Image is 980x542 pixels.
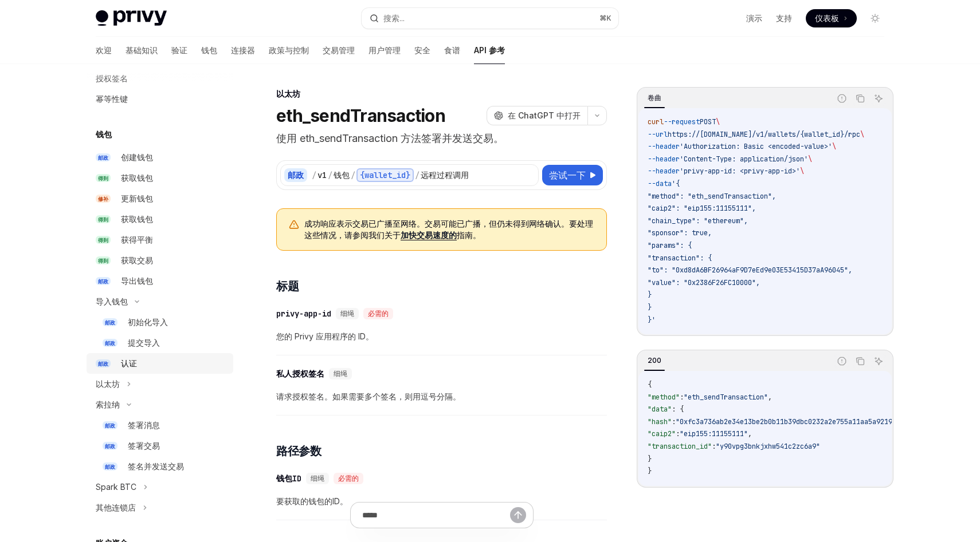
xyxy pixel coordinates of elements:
[276,496,348,506] font: 要获取的钱包的ID。
[269,45,309,55] font: 政策与控制
[664,117,700,126] span: --request
[87,188,233,209] a: 修补更新钱包
[351,170,355,180] font: /
[834,91,849,106] button: 报告错误代码
[648,254,712,263] span: "transaction": {
[96,399,120,409] font: 索拉纳
[716,442,820,451] span: "y90vpg3bnkjxhw541c2zc6a9"
[201,45,217,55] font: 钱包
[510,507,526,523] button: 发送消息
[401,230,457,240] a: 加快交易速度的
[98,361,108,367] font: 邮政
[96,379,120,389] font: 以太坊
[474,37,505,64] a: API 参考
[87,436,233,456] a: 邮政签署交易
[680,155,808,164] span: 'Content-Type: application/json'
[323,45,355,55] font: 交易管理
[121,173,153,183] font: 获取钱包
[87,250,233,271] a: 得到获取交易
[98,155,108,161] font: 邮政
[648,417,672,426] span: "hash"
[171,45,187,55] font: 验证
[96,45,112,55] font: 欢迎
[444,45,460,55] font: 食谱
[98,196,108,202] font: 修补
[87,271,233,291] a: 邮政导出钱包
[648,142,680,151] span: --header
[815,13,839,23] font: 仪表板
[98,258,108,264] font: 得到
[276,391,461,401] font: 请求授权签名。如果需要多个签名，则用逗号分隔。
[415,170,420,180] font: /
[672,417,676,426] span: :
[126,45,158,55] font: 基础知识
[680,429,748,438] span: "eip155:11155111"
[834,354,849,369] button: 报告错误代码
[121,276,153,286] font: 导出钱包
[87,89,233,109] a: 幂等性键
[105,443,115,449] font: 邮政
[126,37,158,64] a: 基础知识
[128,441,160,450] font: 签署交易
[121,358,137,368] font: 认证
[648,192,776,201] span: "method": "eth_sendTransaction",
[676,417,948,426] span: "0xfc3a736ab2e34e13be2b0b11b39dbc0232a2e755a11aa5a9219890d3b2c6c7d8"
[288,170,304,180] font: 邮政
[269,37,309,64] a: 政策与控制
[684,393,768,402] span: "eth_sendTransaction"
[288,219,300,231] svg: 警告
[853,91,868,106] button: 复制代码块中的内容
[231,37,255,64] a: 连接器
[276,308,331,319] font: privy-app-id
[648,278,760,287] span: "value": "0x2386F26FC10000",
[648,356,661,365] font: 200
[328,170,332,180] font: /
[414,45,430,55] font: 安全
[668,130,860,139] span: https://[DOMAIN_NAME]/v1/wallets/{wallet_id}/rpc
[276,132,504,144] font: 使用 eth_sendTransaction 方法签署并发送交易。
[474,45,505,55] font: API 参考
[800,167,804,176] span: \
[105,340,115,346] font: 邮政
[121,193,153,203] font: 更新钱包
[121,152,153,162] font: 创建钱包
[105,464,115,470] font: 邮政
[98,175,108,181] font: 得到
[105,422,115,429] font: 邮政
[866,9,884,27] button: 切换暗模式
[508,110,581,120] font: 在 ChatGPT 中打开
[421,170,469,180] font: 远程过程调用
[96,94,128,104] font: 幂等性键
[860,130,864,139] span: \
[648,454,652,464] span: }
[648,380,652,389] span: {
[98,237,108,243] font: 得到
[542,165,603,185] button: 尝试一下
[700,117,716,126] span: POST
[871,354,886,369] button: 询问人工智能
[87,353,233,374] a: 邮政认证
[680,393,684,402] span: :
[549,169,586,181] font: 尝试一下
[276,105,445,126] font: eth_sendTransaction
[128,461,184,471] font: 签名并发送交易
[121,235,153,244] font: 获得平衡
[128,338,160,347] font: 提交导入
[746,13,762,24] a: 演示
[680,167,800,176] span: 'privy-app-id: <privy-app-id>'
[648,167,680,176] span: --header
[748,429,752,438] span: ,
[276,89,300,98] font: 以太坊
[87,415,233,436] a: 邮政签署消息
[276,473,301,484] font: 钱包ID
[87,312,233,333] a: 邮政初始化导入
[383,13,405,23] font: 搜索...
[362,8,618,29] button: 搜索...⌘K
[648,442,712,451] span: "transaction_id"
[311,474,324,483] font: 细绳
[87,456,233,477] a: 邮政签名并发送交易
[776,13,792,23] font: 支持
[128,317,168,327] font: 初始化导入
[96,296,128,306] font: 导入钱包
[98,216,108,223] font: 得到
